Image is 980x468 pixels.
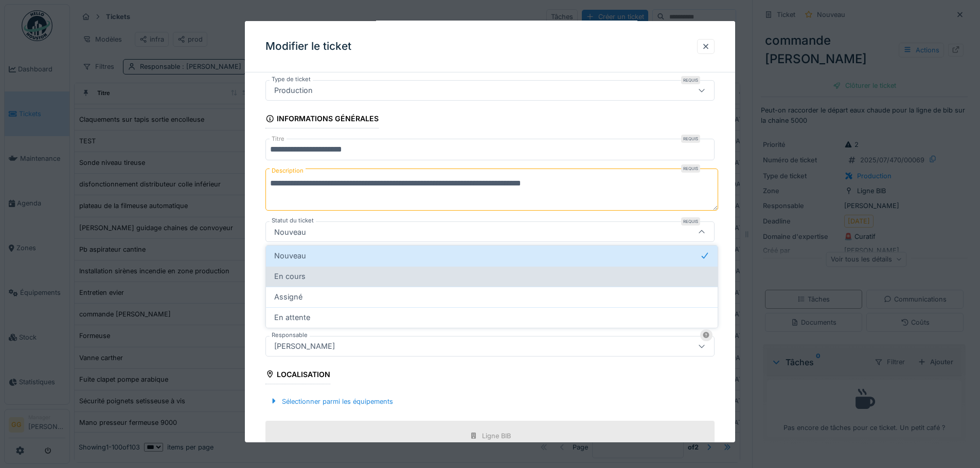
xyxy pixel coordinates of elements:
[274,250,306,261] span: Nouveau
[270,85,317,96] div: Production
[270,341,339,352] div: [PERSON_NAME]
[270,226,310,237] div: Nouveau
[681,135,700,143] div: Requis
[270,331,310,340] label: Responsable
[681,76,700,84] div: Requis
[265,40,351,53] h3: Modifier le ticket
[265,111,379,128] div: Informations générales
[270,75,313,84] label: Type de ticket
[270,135,287,143] label: Titre
[681,164,700,173] div: Requis
[274,291,302,303] span: Assigné
[265,395,397,408] div: Sélectionner parmi les équipements
[265,367,330,384] div: Localisation
[681,217,700,226] div: Requis
[270,164,306,177] label: Description
[274,312,310,323] span: En attente
[270,216,316,225] label: Statut du ticket
[482,431,511,441] div: Ligne BIB
[274,271,306,282] span: En cours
